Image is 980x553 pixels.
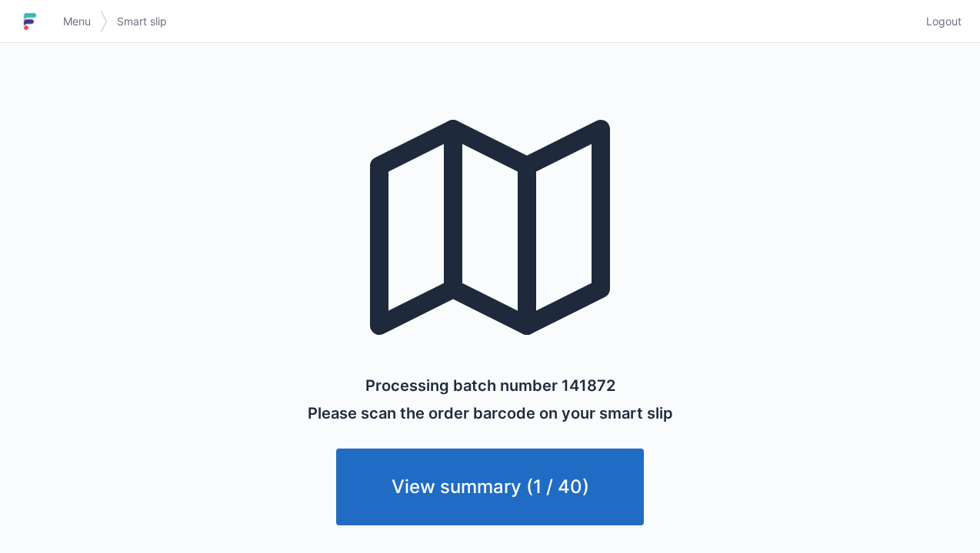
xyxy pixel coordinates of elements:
span: Logout [926,14,962,29]
a: View summary (1 / 40) [336,449,644,525]
img: logo-small.jpg [18,9,42,34]
a: Smart slip [108,8,176,35]
a: Logout [917,8,962,35]
img: svg> [100,3,108,40]
a: Menu [54,8,100,35]
p: Please scan the order barcode on your smart slip [308,402,673,424]
p: Processing batch number 141872 [365,375,615,396]
span: Smart slip [117,14,167,29]
span: Menu [63,14,91,29]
